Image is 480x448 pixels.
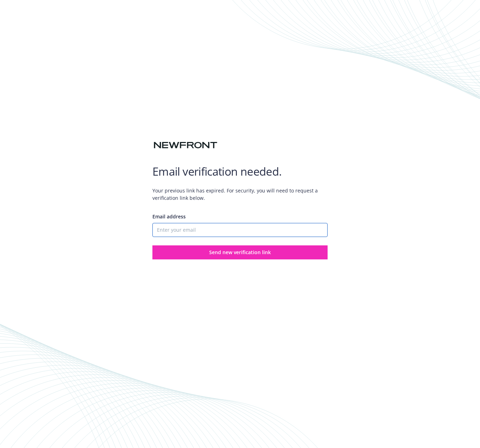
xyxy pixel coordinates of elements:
[209,249,271,256] span: Send new verification link
[152,245,328,259] button: Send new verification link
[152,213,186,220] span: Email address
[152,139,219,151] img: Newfront logo
[152,223,328,237] input: Enter your email
[152,181,328,207] span: Your previous link has expired. For security, you will need to request a verification link below.
[152,164,328,178] h1: Email verification needed.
